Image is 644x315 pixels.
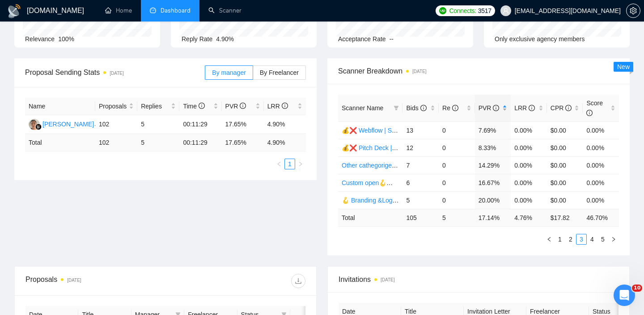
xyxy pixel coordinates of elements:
[25,134,95,151] td: Total
[342,144,452,151] a: 💰❌ Pitch Deck | Val | 12.06 16% view
[67,278,81,283] time: [DATE]
[402,139,439,156] td: 12
[298,161,303,167] span: right
[402,209,439,226] td: 105
[420,105,427,111] span: info-circle
[260,69,299,76] span: By Freelancer
[598,234,608,244] a: 5
[475,174,511,191] td: 16.67%
[222,134,264,151] td: 17.65 %
[583,209,619,226] td: 46.70 %
[381,277,394,282] time: [DATE]
[583,191,619,209] td: 0.00%
[274,159,284,169] button: left
[179,134,221,151] td: 00:11:29
[547,174,583,191] td: $0.00
[183,103,204,110] span: Time
[576,234,587,245] li: 3
[137,134,179,151] td: 5
[58,35,74,43] span: 100%
[402,191,439,209] td: 5
[161,7,191,14] span: Dashboard
[475,191,511,209] td: 20.00%
[412,69,426,74] time: [DATE]
[342,162,534,169] a: Other cathegoriges 💰❌ UX/UI | Artem | 27.11 тимчасово вимкнула
[626,4,640,18] button: setting
[182,35,212,43] span: Reply Rate
[511,174,547,191] td: 0.00%
[105,7,132,14] a: homeHome
[267,103,288,110] span: LRR
[25,35,55,43] span: Relevance
[222,115,264,134] td: 17.65%
[406,104,426,112] span: Bids
[95,115,137,134] td: 102
[511,191,547,209] td: 0.00%
[295,159,306,169] li: Next Page
[514,104,535,112] span: LRR
[479,104,500,112] span: PVR
[439,121,475,139] td: 0
[587,234,597,245] li: 4
[583,156,619,174] td: 0.00%
[583,174,619,191] td: 0.00%
[565,234,576,245] li: 2
[439,156,475,174] td: 0
[566,234,576,244] a: 2
[25,274,165,288] div: Proposals
[597,234,608,245] li: 5
[493,105,499,111] span: info-circle
[338,65,619,77] span: Scanner Breakdown
[547,209,583,226] td: $ 17.82
[285,159,295,169] a: 1
[402,121,439,139] td: 13
[626,7,640,14] a: setting
[555,234,565,245] li: 1
[511,156,547,174] td: 0.00%
[551,104,572,112] span: CPR
[291,274,305,288] button: download
[284,159,295,169] li: 1
[137,115,179,134] td: 5
[150,7,156,13] span: dashboard
[212,69,246,76] span: By manager
[141,101,169,111] span: Replies
[475,139,511,156] td: 8.33%
[478,6,491,16] span: 3517
[439,209,475,226] td: 5
[627,7,640,14] span: setting
[282,103,288,109] span: info-circle
[511,121,547,139] td: 0.00%
[342,127,422,134] a: 💰❌ Webflow | Serg | 19.11
[7,4,21,18] img: logo
[547,191,583,209] td: $0.00
[442,104,458,112] span: Re
[452,105,458,111] span: info-circle
[475,121,511,139] td: 7.69%
[611,237,616,242] span: right
[449,6,476,16] span: Connects:
[390,35,394,43] span: --
[529,105,535,111] span: info-circle
[547,121,583,139] td: $0.00
[95,98,137,115] th: Proposals
[216,35,234,43] span: 4.90%
[547,156,583,174] td: $0.00
[583,139,619,156] td: 0.00%
[179,115,221,134] td: 00:11:29
[439,174,475,191] td: 0
[608,234,619,245] button: right
[547,139,583,156] td: $0.00
[439,7,446,14] img: upwork-logo.png
[292,277,305,285] span: download
[608,234,619,245] li: Next Page
[199,103,205,109] span: info-circle
[617,63,630,70] span: New
[392,101,401,115] span: filter
[565,105,572,111] span: info-circle
[402,156,439,174] td: 7
[511,209,547,226] td: 4.76 %
[29,120,94,127] a: JS[PERSON_NAME]
[274,159,284,169] li: Previous Page
[495,35,585,43] span: Only exclusive agency members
